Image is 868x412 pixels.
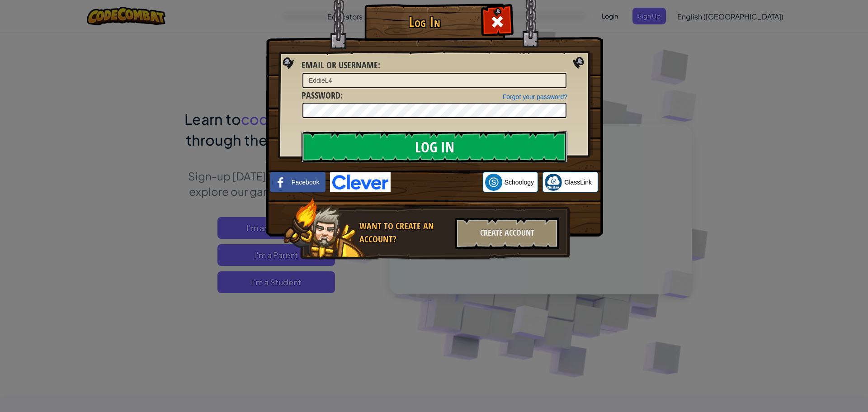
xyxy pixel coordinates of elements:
[330,172,391,192] img: clever-logo-blue.png
[545,174,562,191] img: classlink-logo-small.png
[292,178,319,187] span: Facebook
[359,220,450,246] div: Want to create an account?
[485,174,502,191] img: schoology.png
[503,93,567,100] a: Forgot your password?
[505,178,534,187] span: Schoology
[302,89,340,101] span: Password
[455,218,559,249] div: Create Account
[302,59,380,72] label: :
[302,59,378,71] span: Email or Username
[391,172,483,192] iframe: Sign in with Google Button
[302,131,567,163] input: Log In
[302,89,343,102] label: :
[564,178,592,187] span: ClassLink
[367,14,482,30] h1: Log In
[272,174,289,191] img: facebook_small.png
